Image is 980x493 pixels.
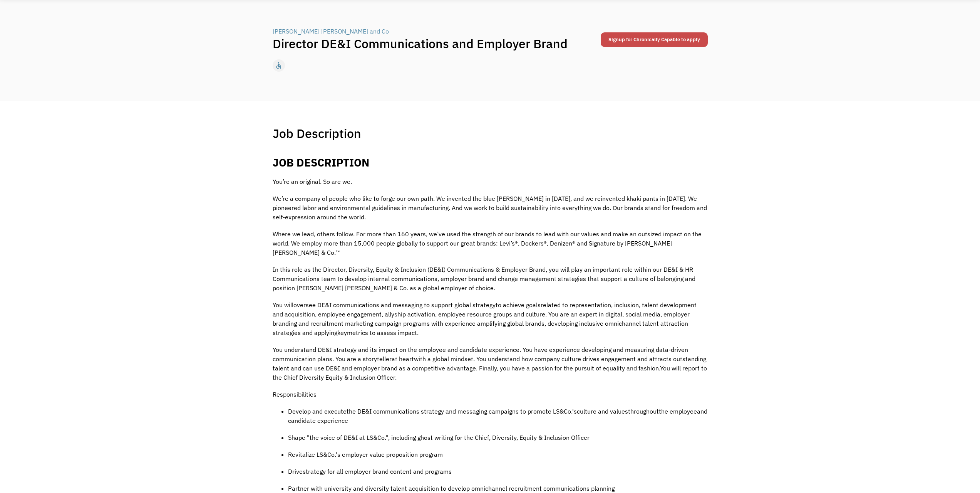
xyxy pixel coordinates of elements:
[273,126,361,141] h1: Job Description
[601,32,708,47] a: Signup for Chronically Capable to apply
[659,407,697,415] span: the employee
[288,433,708,442] p: Shape "the voice of DE&I at LS&Co.", including ghost writing for the Chief, Diversity, Equity & I...
[12,20,18,26] img: website_grey.svg
[288,467,708,476] p: strategy for all employer brand content and programs
[273,177,708,186] p: You’re an original. So are we.
[273,355,706,372] span: with a global mindset. You understand how company culture drives engagement and attracts outstand...
[273,346,688,363] span: You understand DE&I strategy and its impact on the employee and candidate experience. You have ex...
[273,27,389,36] div: [PERSON_NAME] [PERSON_NAME] and Co
[273,390,708,399] p: Responsibilities
[273,27,391,36] a: [PERSON_NAME] [PERSON_NAME] and Co
[12,12,18,19] img: logo_orange.svg
[273,364,707,381] span: You will report to the Chief Diversity Equity & Inclusion Officer.
[337,329,347,337] span: key
[392,355,414,363] span: at heart
[577,407,628,415] span: culture and values
[288,407,347,415] span: Develop and execute
[22,12,38,19] div: v 4.0.25
[288,468,303,475] span: Drive
[273,229,708,257] p: Where we lead, others follow. For more than 160 years, we’ve used the strength of our brands to l...
[273,155,369,170] b: JOB DESCRIPTION
[275,60,283,71] div: accessible
[496,301,541,309] span: to achieve goals
[21,49,27,55] img: tab_domain_overview_orange.svg
[29,49,69,54] div: Domain Overview
[273,266,695,292] span: In this role as the Director, Diversity, Equity & Inclusion (DE&I) Communications & Employer Bran...
[85,49,130,54] div: Keywords by Traffic
[273,194,708,222] p: We’re a company of people who like to forge our own path. We invented the blue [PERSON_NAME] in [...
[20,20,85,26] div: Domain: [DOMAIN_NAME]
[293,301,496,309] span: oversee DE&I communications and messaging to support global strategy
[288,407,708,425] p: the DE&I communications strategy and messaging campaigns to promote LS&Co.'s throughout and candi...
[77,49,83,55] img: tab_keywords_by_traffic_grey.svg
[288,450,708,459] p: Revitalize LS&Co.'s employer value proposition program
[347,329,419,337] span: metrics to assess impact.
[273,301,697,337] span: related to representation, inclusion, talent development and acquisition, employee engagement, al...
[273,36,599,51] h1: Director DE&I Communications and Employer Brand
[288,484,708,493] p: Partner with university and diversity talent acquisition to develop omnichannel recruitment commu...
[273,301,293,309] span: You will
